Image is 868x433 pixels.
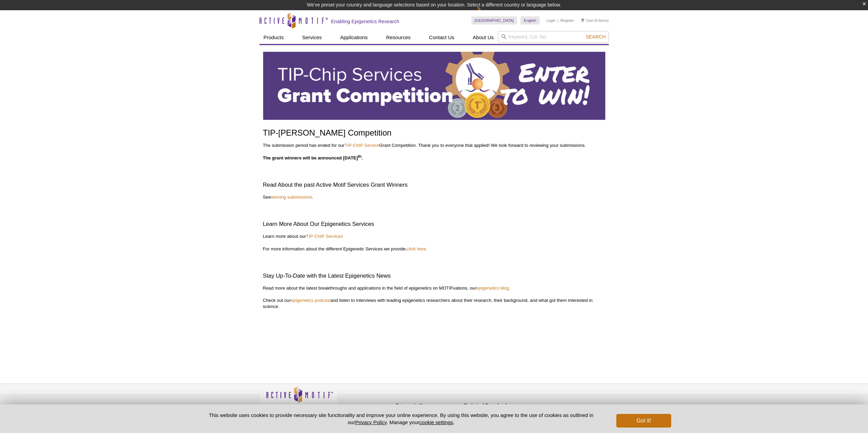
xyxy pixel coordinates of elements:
[581,18,593,23] a: Cart
[586,34,605,40] span: Search
[581,16,609,25] li: (0 items)
[396,403,461,408] h4: Epigenetic News
[331,18,399,25] h2: Enabling Epigenetics Research
[560,18,574,23] a: Register
[298,31,326,44] a: Services
[263,220,605,228] h2: Learn More About Our Epigenetics Services
[306,234,343,239] a: TIP-ChIP Services
[546,18,556,23] a: Login
[355,419,386,425] a: Privacy Policy
[469,31,498,44] a: About Us
[476,285,509,291] a: epigenetics blog
[263,233,605,239] p: Learn more about our
[344,143,379,148] a: TIP-ChIP Service
[616,414,671,428] button: Got it!
[291,298,331,303] a: epigenetics podcast
[382,31,415,44] a: Resources
[358,154,361,158] sup: th
[558,16,559,25] li: |
[263,181,605,189] h2: Read About the past Active Motif Services Grant Winners
[260,31,288,44] a: Products
[336,31,372,44] a: Applications
[419,419,453,425] button: cookie settings
[498,31,609,43] input: Keyword, Cat. No.
[263,246,605,252] p: For more information about the different Epigenetic Services we provide, .
[425,31,458,44] a: Contact Us
[260,384,338,412] img: Active Motif,
[263,142,605,149] p: The submission period has ended for our Grant Competition. Thank you to everyone that applied! We...
[271,195,312,200] a: winning submissions
[471,16,517,25] a: [GEOGRAPHIC_DATA]
[532,396,584,411] table: Click to Verify - This site chose Symantec SSL for secure e-commerce and confidential communicati...
[407,246,426,251] a: click here
[520,16,540,25] a: English
[341,402,368,412] a: Privacy Policy
[477,5,495,21] img: Change Here
[263,128,605,138] h1: TIP-[PERSON_NAME] Competition
[197,412,605,426] p: This website uses cookies to provide necessary site functionality and improve your online experie...
[263,272,605,280] h2: Stay Up-To-Date with the Latest Epigenetics News
[584,34,607,40] button: Search
[263,194,605,200] p: See .
[581,18,584,22] img: Your Cart
[464,403,529,408] h4: Technical Downloads
[263,52,605,120] img: Active Motif TIP-ChIP Services Grant Competition
[263,285,605,310] p: Read more about the latest breakthroughs and applications in the field of epigenetics on MOTIFvat...
[263,155,363,160] strong: The grant winners will be announced [DATE] .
